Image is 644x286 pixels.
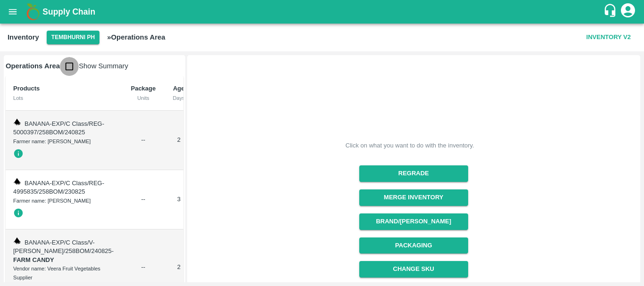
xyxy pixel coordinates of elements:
[165,111,192,170] td: 2
[359,261,468,278] button: Change SKU
[173,94,185,102] div: Days
[13,85,40,92] b: Products
[129,195,157,204] div: --
[13,120,104,136] span: BANANA-EXP/C Class/REG-5000397/258BOM/240825
[173,85,185,92] b: Age
[129,136,157,145] div: --
[131,85,156,92] b: Package
[359,189,468,206] button: Merge Inventory
[2,1,24,23] button: open drawer
[13,196,114,205] div: Farmer name: [PERSON_NAME]
[13,178,21,185] img: weight
[359,213,468,230] button: Brand/[PERSON_NAME]
[13,137,114,146] div: Farmer name: [PERSON_NAME]
[6,62,60,70] b: Operations Area
[8,33,39,41] b: Inventory
[129,94,157,102] div: Units
[13,237,21,245] img: weight
[107,33,165,41] b: » Operations Area
[42,5,603,18] a: Supply Chain
[47,31,99,44] button: Select DC
[603,3,619,20] div: customer-support
[60,62,128,70] span: Show Summary
[359,237,468,254] button: Packaging
[42,7,95,16] b: Supply Chain
[13,247,114,263] span: -
[13,118,21,126] img: weight
[583,29,635,46] button: Inventory V2
[165,170,192,229] td: 3
[129,263,157,272] div: --
[13,256,54,263] strong: FARM CANDY
[13,94,114,102] div: Lots
[619,2,636,22] div: account of current user
[13,180,104,196] span: BANANA-EXP/C Class/REG-4995835/258BOM/230825
[13,239,112,255] span: BANANA-EXP/C Class/V-[PERSON_NAME]/258BOM/240825
[346,141,474,150] div: Click on what you want to do with the inventory.
[13,264,114,282] div: Vendor name: Veera Fruit Vegetables Supplier
[24,2,42,21] img: logo
[359,165,468,182] button: Regrade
